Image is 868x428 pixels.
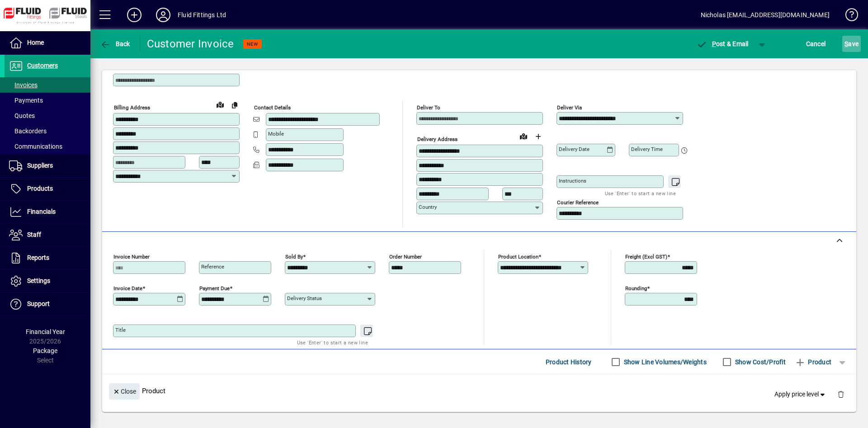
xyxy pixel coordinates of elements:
a: Quotes [5,108,90,123]
span: Staff [27,231,41,238]
span: Customers [27,62,58,69]
label: Show Line Volumes/Weights [622,357,707,367]
span: Support [27,300,50,307]
a: Payments [5,93,90,108]
span: Reports [27,254,49,261]
a: Suppliers [5,155,90,177]
button: Add [120,7,149,23]
mat-label: Title [115,327,126,333]
span: NEW [247,41,258,47]
button: Back [98,36,132,52]
button: Cancel [804,36,828,52]
mat-label: Delivery time [631,146,663,152]
mat-label: Freight (excl GST) [625,254,667,260]
div: Fluid Fittings Ltd [178,8,226,22]
button: Post & Email [692,36,753,52]
mat-hint: Use 'Enter' to start a new line [297,337,368,348]
span: Product History [546,355,592,369]
mat-label: Instructions [559,178,586,184]
span: Home [27,39,44,46]
a: Communications [5,139,90,154]
span: ave [844,37,859,51]
span: Cancel [806,37,826,51]
div: Product [102,374,856,407]
mat-label: Deliver To [417,104,440,111]
button: Apply price level [771,386,830,403]
button: Profile [149,7,178,23]
button: Save [842,36,861,52]
span: Payments [9,97,43,104]
span: Package [33,347,57,354]
a: Knowledge Base [839,2,857,31]
mat-label: Country [419,204,437,210]
button: Copy to Delivery address [227,98,242,112]
a: Financials [5,201,90,223]
button: Close [109,383,140,400]
mat-label: Product location [498,254,538,260]
button: Product History [542,354,595,370]
button: Product [790,354,836,370]
button: Delete [830,383,852,405]
mat-label: Sold by [285,254,303,260]
span: Close [113,384,136,399]
span: Products [27,185,53,192]
a: Staff [5,224,90,246]
span: Apply price level [774,390,827,399]
span: Quotes [9,112,35,119]
span: Suppliers [27,162,53,169]
span: ost & Email [696,40,749,47]
a: Support [5,293,90,315]
mat-label: Invoice date [113,285,142,292]
a: Invoices [5,77,90,93]
div: Customer Invoice [147,37,234,51]
span: S [844,40,848,47]
span: Settings [27,277,50,284]
mat-hint: Use 'Enter' to start a new line [605,188,676,198]
label: Show Cost/Profit [733,357,786,367]
a: Home [5,32,90,54]
button: Choose address [531,129,545,144]
mat-label: Mobile [268,131,284,137]
mat-label: Payment due [199,285,230,292]
mat-label: Deliver via [557,104,582,111]
span: P [712,40,716,47]
app-page-header-button: Close [107,387,142,395]
mat-label: Delivery status [287,295,322,301]
app-page-header-button: Delete [830,390,852,398]
span: Back [100,40,130,47]
a: Backorders [5,123,90,139]
a: Settings [5,270,90,292]
span: Backorders [9,127,47,135]
mat-label: Reference [201,263,224,270]
app-page-header-button: Back [90,36,140,52]
a: View on map [213,97,227,112]
mat-label: Courier Reference [557,199,599,206]
a: View on map [516,129,531,143]
mat-label: Order number [389,254,422,260]
a: Products [5,178,90,200]
mat-label: Delivery date [559,146,590,152]
span: Invoices [9,81,38,89]
span: Communications [9,143,62,150]
mat-label: Rounding [625,285,647,292]
div: Nicholas [EMAIL_ADDRESS][DOMAIN_NAME] [701,8,830,22]
span: Financial Year [26,328,65,335]
span: Product [795,355,831,369]
span: Financials [27,208,56,215]
a: Reports [5,247,90,269]
mat-label: Invoice number [113,254,150,260]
